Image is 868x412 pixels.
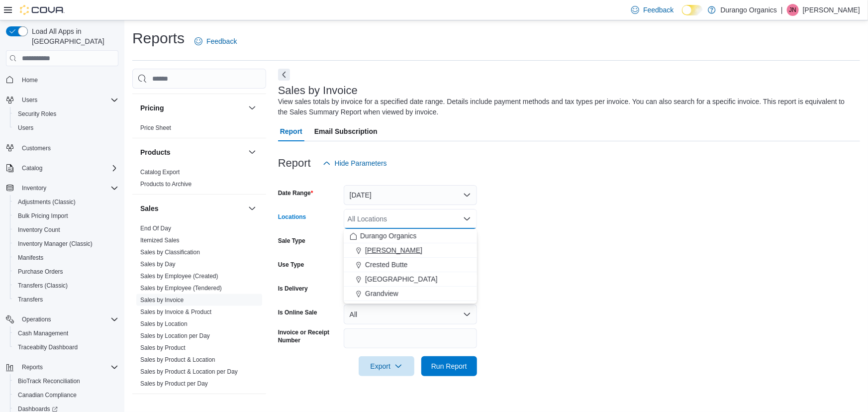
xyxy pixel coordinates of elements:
button: Transfers (Classic) [10,279,122,293]
a: Sales by Classification [140,249,200,256]
h3: Products [140,147,171,157]
button: Bulk Pricing Import [10,209,122,223]
span: Feedback [206,36,237,46]
button: Products [140,147,244,157]
span: Sales by Classification [140,248,200,256]
p: | [781,4,783,16]
h3: Sales [140,204,159,213]
span: Operations [22,315,51,323]
button: Run Report [421,356,477,376]
button: Home [2,72,122,87]
button: Products [246,146,258,158]
button: Pricing [246,102,258,114]
button: Pricing [140,103,244,113]
span: Sales by Location per Day [140,332,210,340]
button: Manifests [10,251,122,265]
span: Load All Apps in [GEOGRAPHIC_DATA] [28,26,118,46]
span: Users [18,124,33,132]
button: Traceabilty Dashboard [10,340,122,354]
span: Users [22,96,37,104]
span: Sales by Product per Day [140,380,208,388]
span: Dark Mode [682,15,682,16]
a: Sales by Invoice [140,297,184,304]
span: Security Roles [14,108,118,120]
span: Home [22,76,38,84]
span: Home [18,73,118,86]
button: Adjustments (Classic) [10,195,122,209]
span: Reports [18,361,118,373]
span: Grandview [365,289,398,299]
span: Customers [18,142,118,154]
span: Traceabilty Dashboard [18,343,78,351]
a: Transfers [14,294,47,306]
span: Price Sheet [140,124,171,132]
button: Catalog [2,161,122,175]
span: Purchase Orders [14,266,118,278]
img: Cova [20,5,65,15]
span: Security Roles [18,110,56,118]
button: Users [18,94,41,106]
a: Sales by Product [140,344,186,351]
span: Transfers [18,296,43,304]
p: Durango Organics [721,4,777,16]
button: Cash Management [10,326,122,340]
a: Transfers (Classic) [14,280,72,292]
span: Durango Organics [360,231,417,241]
a: Sales by Day [140,261,176,268]
a: Sales by Product & Location [140,356,215,363]
button: Reports [2,360,122,374]
span: Adjustments (Classic) [18,198,76,206]
span: Sales by Employee (Created) [140,272,218,280]
span: Transfers (Classic) [18,282,68,290]
a: End Of Day [140,225,171,232]
span: Bulk Pricing Import [14,210,118,222]
a: Manifests [14,252,47,264]
span: Operations [18,313,118,325]
button: Crested Butte [344,258,477,272]
div: Pricing [132,122,266,138]
a: Users [14,122,37,134]
span: Inventory Count [18,226,60,234]
span: Inventory Manager (Classic) [18,240,93,248]
button: Hide Parameters [319,153,391,173]
label: Invoice or Receipt Number [278,328,340,344]
span: Cash Management [14,327,118,339]
a: Canadian Compliance [14,389,81,401]
span: Email Subscription [314,121,378,141]
a: Price Sheet [140,124,171,131]
span: Adjustments (Classic) [14,196,118,208]
span: JN [789,4,797,16]
button: Purchase Orders [10,265,122,279]
a: Inventory Count [14,224,64,236]
div: Choose from the following options [344,229,477,301]
button: Next [278,69,290,81]
label: Sale Type [278,237,305,245]
a: Itemized Sales [140,237,180,244]
a: Sales by Invoice & Product [140,309,211,315]
button: Durango Organics [344,229,477,243]
a: Sales by Location [140,320,188,327]
button: [GEOGRAPHIC_DATA] [344,272,477,287]
button: Customers [2,141,122,155]
a: Traceabilty Dashboard [14,341,82,353]
span: Products to Archive [140,180,192,188]
span: Canadian Compliance [18,391,77,399]
button: Catalog [18,162,46,174]
a: Feedback [191,31,241,51]
span: Reports [22,363,43,371]
a: Sales by Location per Day [140,332,210,339]
button: Operations [2,312,122,326]
a: BioTrack Reconciliation [14,375,84,387]
label: Is Online Sale [278,309,317,316]
a: Inventory Manager (Classic) [14,238,96,250]
button: Users [2,93,122,107]
span: Purchase Orders [18,268,63,276]
label: Locations [278,213,306,221]
button: Inventory Count [10,223,122,237]
div: Jessica Neal [787,4,799,16]
input: Dark Mode [682,5,703,15]
span: Sales by Employee (Tendered) [140,284,222,292]
a: Home [18,74,42,86]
